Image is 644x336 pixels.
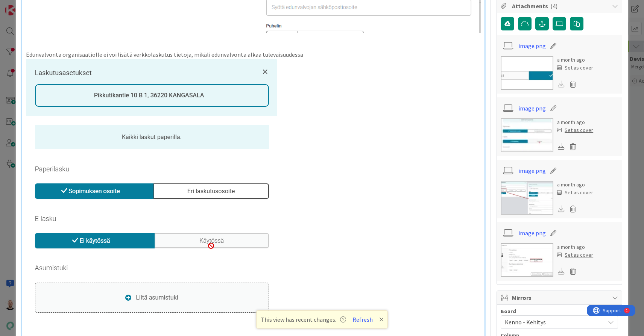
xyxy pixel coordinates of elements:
[557,64,593,72] div: Set as cover
[557,181,593,189] div: a month ago
[505,318,546,326] span: Kenno - Kehitys
[518,166,546,175] a: image.png
[557,204,565,214] div: Download
[26,50,481,59] p: Edunvalvonta organisaatiolle ei voi lisätä verkkolaskutus tietoja, mikäli edunvalvonta alkaa tule...
[557,189,593,197] div: Set as cover
[557,266,565,276] div: Download
[501,309,516,314] span: Board
[261,315,346,324] span: This view has recent changes.
[39,3,41,9] div: 1
[518,41,546,50] a: image.png
[557,251,593,259] div: Set as cover
[16,1,34,10] span: Support
[557,118,593,126] div: a month ago
[557,243,593,251] div: a month ago
[557,56,593,64] div: a month ago
[512,293,608,302] span: Mirrors
[518,104,546,113] a: image.png
[550,2,557,10] span: ( 4 )
[512,2,608,11] span: Attachments
[350,315,375,324] button: Refresh
[518,229,546,238] a: image.png
[557,142,565,151] div: Download
[557,126,593,134] div: Set as cover
[557,79,565,89] div: Download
